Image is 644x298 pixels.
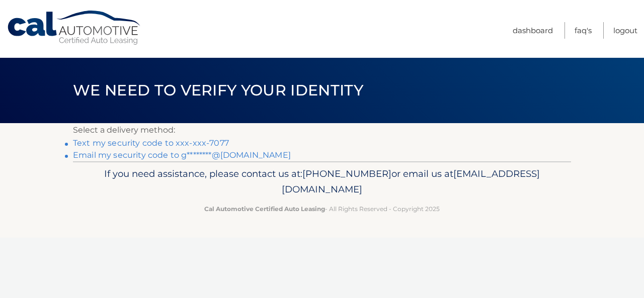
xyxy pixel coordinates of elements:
[73,123,571,137] p: Select a delivery method:
[575,22,592,39] a: FAQ's
[7,10,142,46] a: Cal Automotive
[513,22,553,39] a: Dashboard
[73,150,291,160] a: Email my security code to g********@[DOMAIN_NAME]
[79,204,565,214] p: - All Rights Reserved - Copyright 2025
[204,205,325,213] strong: Cal Automotive Certified Auto Leasing
[613,22,637,39] a: Logout
[302,168,391,179] span: [PHONE_NUMBER]
[79,166,565,198] p: If you need assistance, please contact us at: or email us at
[73,138,229,148] a: Text my security code to xxx-xxx-7077
[73,81,363,100] span: We need to verify your identity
